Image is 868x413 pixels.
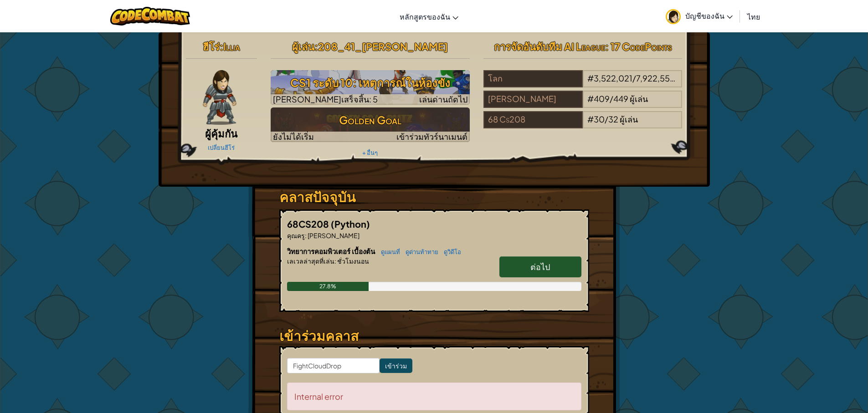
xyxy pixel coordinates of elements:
img: guardian-pose.png [203,70,236,125]
a: ดูแผนที่ [376,248,400,255]
span: เข้าร่วมทัวร์นาเมนต์ [396,131,467,142]
span: ต่อไป [530,261,550,272]
a: เปลี่ยนฮีโร่ [208,144,235,151]
span: หลักสูตรของฉัน [400,12,450,21]
h3: เข้าร่วมคลาส [279,326,589,346]
h3: Golden Goal [271,110,470,130]
span: / [610,93,613,104]
span: 3,522,021 [594,73,632,83]
span: ผู้เล่น [630,93,648,104]
span: 7,922,550 [636,73,676,83]
span: เลเวลล่าสุดที่เล่น [287,257,334,265]
div: 68 Cs208 [483,111,583,128]
span: 449 [613,93,628,104]
a: ดูวิดีโอ [439,248,461,255]
span: 32 [608,114,618,124]
div: 27.8% [287,282,369,291]
span: / [605,114,608,124]
span: (Python) [331,218,370,229]
input: เข้าร่วม [380,358,412,373]
span: / [632,73,636,83]
span: [PERSON_NAME]เสร็จสิ้น: 5 [273,94,378,104]
h3: CS1 ระดับ 10: เหตุการณ์ในห้องขัง [271,72,470,93]
span: วิทยาการคอมพิวเตอร์ เบื้องต้น [287,247,376,255]
img: Golden Goal [271,107,470,142]
span: : [305,231,307,240]
div: [PERSON_NAME] [483,91,583,108]
span: ยังไม่ได้เริ่ม [273,131,314,142]
a: 68 Cs208#30/32ผู้เล่น [483,120,683,130]
span: ไทย [747,12,760,21]
span: บัญชีของฉัน [685,11,733,20]
span: # [587,93,594,104]
span: ผู้คุ้มกัน [205,127,237,140]
input: <Enter Class Code> [287,358,380,373]
span: : [220,40,223,53]
a: เล่นด่านถัดไป [271,70,470,105]
div: Internal error [287,382,581,410]
a: Golden Goalยังไม่ได้เริ่มเข้าร่วมทัวร์นาเมนต์ [271,107,470,142]
div: โลก [483,70,583,87]
img: CodeCombat logo [110,7,190,25]
a: บัญชีของฉัน [661,2,737,31]
span: # [587,114,594,124]
span: 30 [594,114,605,124]
span: 68CS208 [287,218,331,229]
a: หลักสูตรของฉัน [395,4,463,29]
span: : [334,257,336,265]
span: คุณครู [287,231,305,240]
img: CS1 ระดับ 10: เหตุการณ์ในห้องขัง [271,70,470,105]
a: ไทย [743,4,765,29]
span: Illia [223,40,240,53]
a: โลก#3,522,021/7,922,550ผู้เล่น [483,79,683,89]
a: [PERSON_NAME]#409/449ผู้เล่น [483,99,683,110]
span: ชั่วโมงนอน [336,257,369,265]
span: การจัดอันดับทีม AI League [494,40,605,53]
span: ผู้เล่น [620,114,638,124]
span: : 17 CodePoints [605,40,672,53]
a: ดูด่านท้าทาย [401,248,438,255]
a: + อื่นๆ [362,149,378,156]
span: เล่นด่านถัดไป [419,94,467,104]
span: ผู้เล่น [677,73,695,83]
span: 409 [594,93,610,104]
span: [PERSON_NAME] [307,231,360,240]
span: : [314,40,318,53]
h3: คลาสปัจจุบัน [279,187,589,207]
span: 208_41_[PERSON_NAME] [318,40,448,53]
img: avatar [666,9,681,24]
span: ผู้เล่น [292,40,314,53]
span: ฮีโร่ [203,40,220,53]
span: # [587,73,594,83]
